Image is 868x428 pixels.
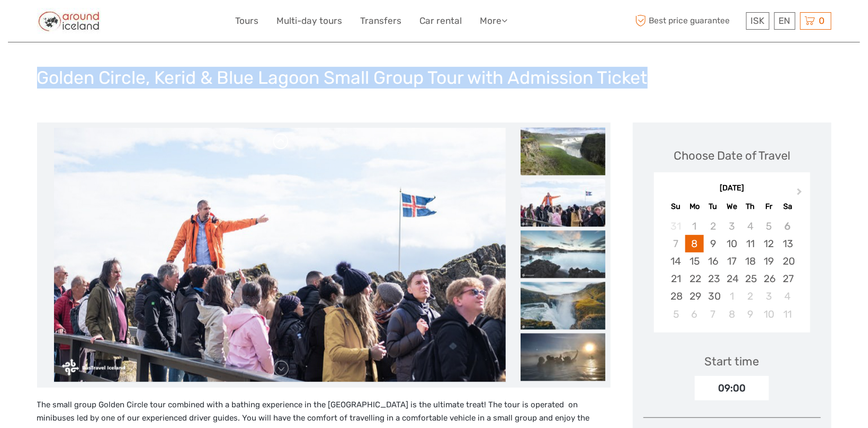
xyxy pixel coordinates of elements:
[704,305,722,323] div: Choose Tuesday, October 7th, 2025
[521,127,605,175] img: 76eb495e1aed4192a316e241461509b3_slider_thumbnail.jpeg
[236,13,259,29] a: Tours
[521,230,605,278] img: 145d8319ebba4a16bb448717f742f61c_slider_thumbnail.jpeg
[818,15,827,26] span: 0
[685,235,704,252] div: Choose Monday, September 8th, 2025
[722,252,741,270] div: Choose Wednesday, September 17th, 2025
[778,305,797,323] div: Choose Saturday, October 11th, 2025
[685,217,704,235] div: Not available Monday, September 1st, 2025
[722,199,741,214] div: We
[685,287,704,305] div: Choose Monday, September 29th, 2025
[722,270,741,287] div: Choose Wednesday, September 24th, 2025
[685,270,704,287] div: Choose Monday, September 22nd, 2025
[741,270,760,287] div: Choose Thursday, September 25th, 2025
[722,235,741,252] div: Choose Wednesday, September 10th, 2025
[722,287,741,305] div: Choose Wednesday, October 1st, 2025
[657,217,807,323] div: month 2025-09
[741,199,760,214] div: Th
[521,282,605,329] img: 6379ec51912245e79ae041a34b7adb3d_slider_thumbnail.jpeg
[722,217,741,235] div: Not available Wednesday, September 3rd, 2025
[667,270,685,287] div: Choose Sunday, September 21st, 2025
[654,183,810,194] div: [DATE]
[54,128,506,382] img: 480d7881ebe5477daee8b1a97053b8e9_main_slider.jpeg
[778,287,797,305] div: Choose Saturday, October 4th, 2025
[521,333,605,381] img: d0d075f251e142198ed8094476b24a14_slider_thumbnail.jpeg
[420,13,462,29] a: Car rental
[122,16,135,29] button: Open LiveChat chat widget
[760,252,778,270] div: Choose Friday, September 19th, 2025
[685,199,704,214] div: Mo
[277,13,343,29] a: Multi-day tours
[778,235,797,252] div: Choose Saturday, September 13th, 2025
[778,270,797,287] div: Choose Saturday, September 27th, 2025
[778,252,797,270] div: Choose Saturday, September 20th, 2025
[667,199,685,214] div: Su
[760,199,778,214] div: Fr
[760,305,778,323] div: Choose Friday, October 10th, 2025
[667,252,685,270] div: Choose Sunday, September 14th, 2025
[741,217,760,235] div: Not available Thursday, September 4th, 2025
[722,305,741,323] div: Choose Wednesday, October 8th, 2025
[667,235,685,252] div: Not available Sunday, September 7th, 2025
[685,305,704,323] div: Choose Monday, October 6th, 2025
[704,217,722,235] div: Not available Tuesday, September 2nd, 2025
[760,235,778,252] div: Choose Friday, September 12th, 2025
[751,15,765,26] span: ISK
[667,287,685,305] div: Choose Sunday, September 28th, 2025
[480,13,508,29] a: More
[760,287,778,305] div: Choose Friday, October 3rd, 2025
[778,217,797,235] div: Not available Saturday, September 6th, 2025
[760,217,778,235] div: Not available Friday, September 5th, 2025
[774,12,795,30] div: EN
[704,270,722,287] div: Choose Tuesday, September 23rd, 2025
[760,270,778,287] div: Choose Friday, September 26th, 2025
[704,235,722,252] div: Choose Tuesday, September 9th, 2025
[695,376,769,400] div: 09:00
[674,147,790,164] div: Choose Date of Travel
[741,287,760,305] div: Choose Thursday, October 2nd, 2025
[704,252,722,270] div: Choose Tuesday, September 16th, 2025
[633,12,744,30] span: Best price guarantee
[667,217,685,235] div: Not available Sunday, August 31st, 2025
[685,252,704,270] div: Choose Monday, September 15th, 2025
[741,305,760,323] div: Choose Thursday, October 9th, 2025
[792,186,809,203] button: Next Month
[778,199,797,214] div: Sa
[667,305,685,323] div: Choose Sunday, October 5th, 2025
[741,252,760,270] div: Choose Thursday, September 18th, 2025
[37,67,648,89] h1: Golden Circle, Kerid & Blue Lagoon Small Group Tour with Admission Ticket
[37,8,101,34] img: Around Iceland
[704,287,722,305] div: Choose Tuesday, September 30th, 2025
[15,19,120,27] p: We're away right now. Please check back later!
[361,13,402,29] a: Transfers
[521,179,605,226] img: 480d7881ebe5477daee8b1a97053b8e9_slider_thumbnail.jpeg
[705,353,759,370] div: Start time
[741,235,760,252] div: Choose Thursday, September 11th, 2025
[704,199,722,214] div: Tu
